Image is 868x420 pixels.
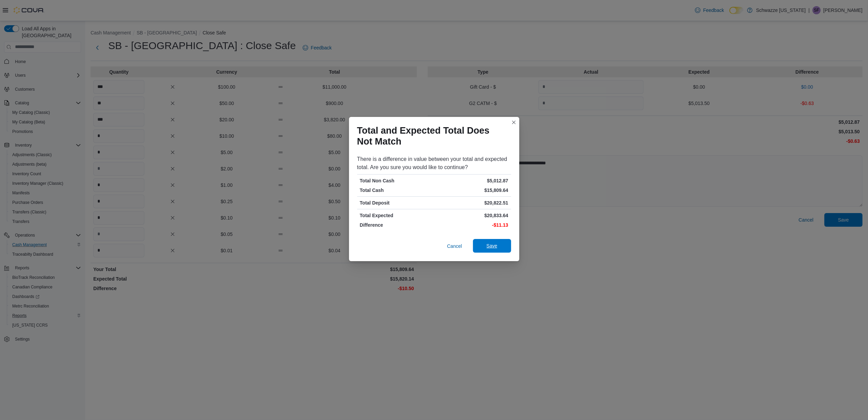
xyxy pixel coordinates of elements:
[473,239,511,253] button: Save
[444,239,465,253] button: Cancel
[436,199,508,206] p: $20,822.51
[357,125,506,147] h1: Total and Expected Total Does Not Match
[436,187,508,194] p: $15,809.64
[436,222,508,228] p: -$11.13
[436,212,508,219] p: $20,833.64
[360,199,433,206] p: Total Deposit
[360,212,433,219] p: Total Expected
[436,177,508,184] p: $5,012.87
[360,177,433,184] p: Total Non Cash
[447,243,462,250] span: Cancel
[357,155,511,171] div: There is a difference in value between your total and expected total. Are you sure you would like...
[360,222,433,228] p: Difference
[360,187,433,194] p: Total Cash
[487,242,498,249] span: Save
[510,118,518,126] button: Closes this modal window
